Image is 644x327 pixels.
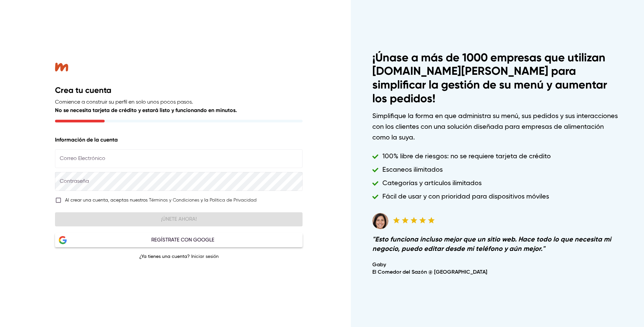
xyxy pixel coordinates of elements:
[55,254,303,260] p: ¿Ya tienes una cuenta?
[55,136,303,144] p: Información de la cuenta
[372,51,623,106] h1: ¡Únase a más de 1000 empresas que utilizan [DOMAIN_NAME][PERSON_NAME] para simplificar la gestión...
[372,213,388,229] img: Testimonial avatar
[382,151,551,162] h6: 100% libre de riesgos: no se requiere tarjeta de crédito
[382,178,482,189] h6: Categorías y artículos ilimitados
[382,192,549,202] h6: Fácil de usar y con prioridad para dispositivos móviles
[67,236,299,244] div: Regístrate con Google
[149,198,199,203] a: Términos y Condiciones
[55,233,303,247] button: Google LogoRegístrate con Google
[55,106,303,114] p: No se necesita tarjeta de crédito y estará listo y funcionando en minutos.
[65,196,257,204] div: Al crear una cuenta, aceptas nuestros y la
[372,234,623,253] h6: " Esto funciona incluso mejor que un sitio web. Hace todo lo que necesita mi negocio, puedo edita...
[210,198,257,203] a: Política de Privacidad
[55,98,303,106] p: Comience a construir su perfil en solo unos pocos pasos.
[59,236,67,244] img: Google Logo
[372,111,623,143] h6: Simplifique la forma en que administra su menú, sus pedidos y sus interacciones con los clientes ...
[191,254,219,259] a: Iniciar sesión
[372,261,623,276] h6: Gaby El Comedor del Sazón @ [GEOGRAPHIC_DATA]
[55,85,303,96] h2: Crea tu cuenta
[382,165,443,175] h6: Escaneos ilimitados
